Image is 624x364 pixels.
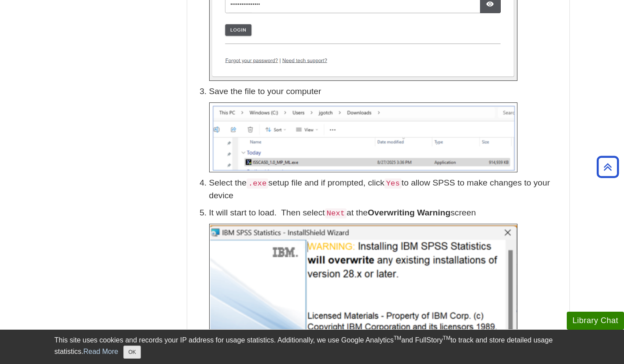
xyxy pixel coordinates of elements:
button: Close [123,346,140,359]
img: 'ISSCASO1.0_MP_ML.exe' is being saved to a folder in the download folder. [209,102,517,172]
div: This site uses cookies and records your IP address for usage statistics. Additionally, we use Goo... [55,335,570,359]
p: It will start to load. Then select at the screen [209,207,565,219]
p: Select the setup file and if prompted, click to allow SPSS to make changes to your device [209,177,565,202]
a: Read More [83,348,118,355]
code: .exe [247,178,268,189]
button: Library Chat [567,312,624,330]
sup: TM [443,335,450,341]
p: Save the file to your computer [209,85,565,98]
b: Overwriting Warning [368,208,450,217]
a: Back to Top [594,161,622,173]
code: Next [325,208,347,218]
sup: TM [394,335,401,341]
code: Yes [384,178,402,189]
